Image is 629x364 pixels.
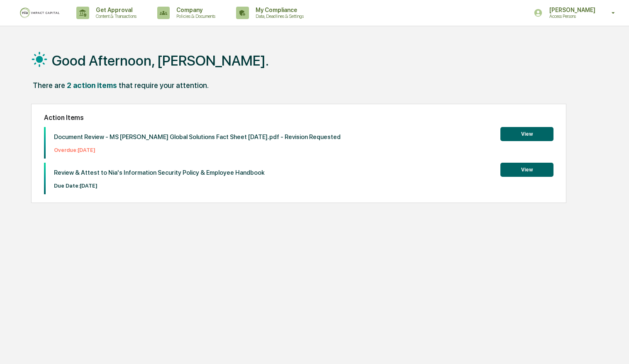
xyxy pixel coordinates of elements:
[54,183,265,189] p: Due Date: [DATE]
[500,129,553,137] a: View
[54,169,265,176] p: Review & Attest to Nia's Information Security Policy & Employee Handbook
[543,13,600,19] p: Access Persons
[500,165,553,173] a: View
[119,81,209,90] div: that require your attention.
[249,13,308,19] p: Data, Deadlines & Settings
[543,7,600,13] p: [PERSON_NAME]
[67,81,117,90] div: 2 action items
[54,133,341,141] p: Document Review - MS [PERSON_NAME] Global Solutions Fact Sheet [DATE].pdf - Revision Requested
[500,163,553,177] button: View
[249,7,308,13] p: My Compliance
[500,127,553,141] button: View
[44,114,553,122] h2: Action Items
[170,7,219,13] p: Company
[89,7,141,13] p: Get Approval
[20,7,60,18] img: logo
[52,52,269,69] h1: Good Afternoon, [PERSON_NAME].
[54,147,341,153] p: Overdue: [DATE]
[170,13,219,19] p: Policies & Documents
[89,13,141,19] p: Content & Transactions
[33,81,65,90] div: There are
